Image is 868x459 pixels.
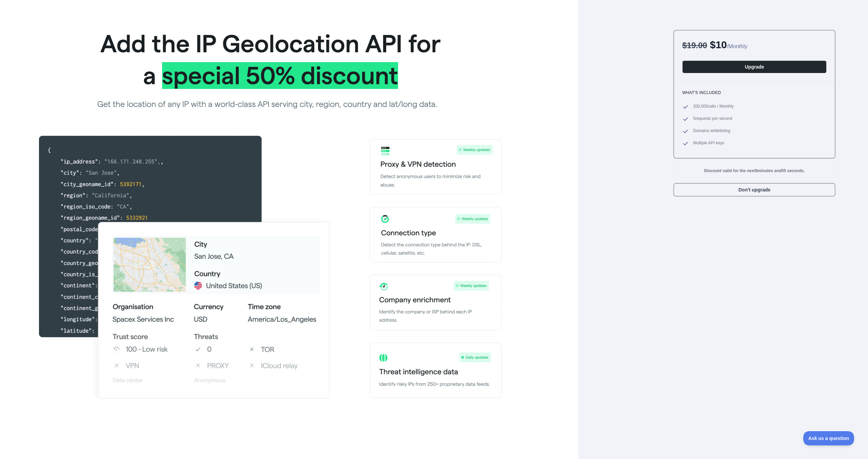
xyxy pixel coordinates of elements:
span: $ 10 [710,39,727,50]
span: $ 19.00 [682,41,707,50]
span: Domains whitelisting [693,128,730,135]
span: 200,000 calls / Monthly [693,104,733,110]
h3: What's included [682,90,827,95]
span: 5 requests per second [693,116,732,123]
button: Don't upgrade [673,183,835,197]
span: Multiple API keys [693,140,724,147]
img: Offer [33,16,502,403]
span: / Monthly [727,43,747,49]
button: Upgrade [682,60,827,73]
iframe: Toggle Customer Support [803,431,854,445]
strong: Discount valid for the next 9 minutes and 55 seconds. [704,168,805,173]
